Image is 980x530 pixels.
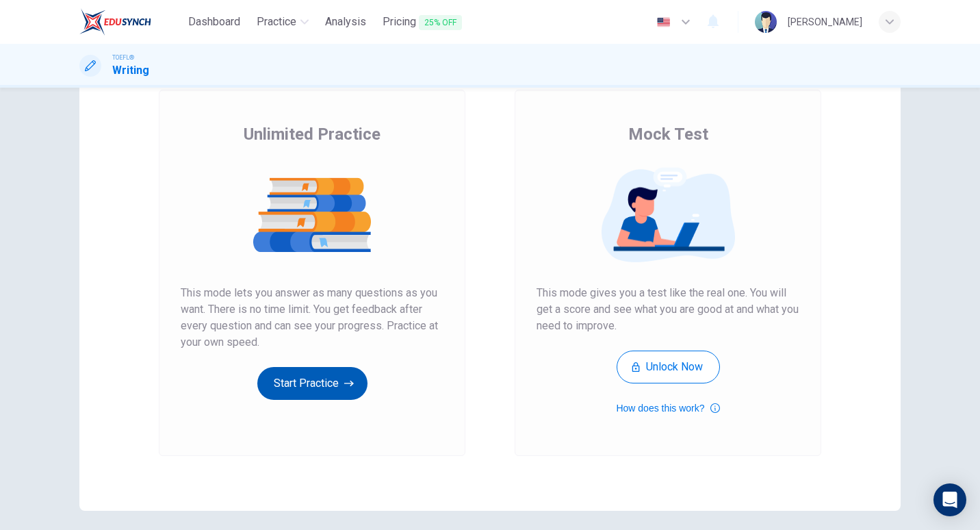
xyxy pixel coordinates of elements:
button: Unlock Now [617,351,720,383]
button: Practice [251,10,314,34]
span: Pricing [383,14,462,31]
h1: Writing [112,62,149,79]
span: 25% OFF [419,15,462,30]
button: Start Practice [257,367,367,400]
span: Analysis [325,14,366,30]
img: EduSynch logo [79,8,151,36]
span: Unlimited Practice [244,123,381,145]
span: Dashboard [188,14,240,30]
button: Dashboard [183,10,246,34]
div: Open Intercom Messenger [933,483,966,516]
button: Analysis [320,10,372,34]
a: EduSynch logo [79,8,183,36]
span: Mock Test [628,123,708,145]
img: en [655,17,672,27]
button: Pricing25% OFF [377,10,467,35]
button: How does this work? [616,400,719,416]
span: Practice [257,14,296,30]
span: This mode gives you a test like the real one. You will get a score and see what you are good at a... [537,285,799,334]
img: Profile picture [755,11,777,33]
div: [PERSON_NAME] [788,14,862,30]
span: TOEFL® [112,53,134,62]
span: This mode lets you answer as many questions as you want. There is no time limit. You get feedback... [181,285,443,351]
